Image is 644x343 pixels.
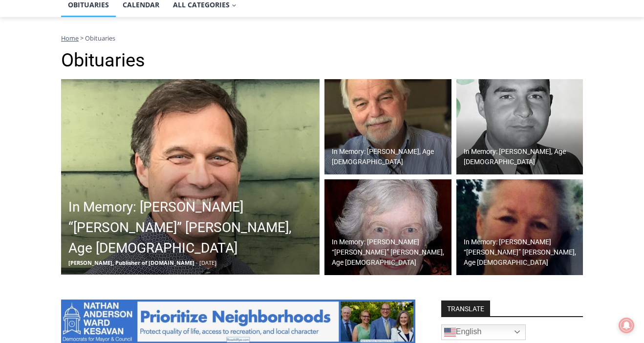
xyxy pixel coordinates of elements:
[332,237,449,268] h2: In Memory: [PERSON_NAME] “[PERSON_NAME]” [PERSON_NAME], Age [DEMOGRAPHIC_DATA]
[68,197,317,258] h2: In Memory: [PERSON_NAME] “[PERSON_NAME]” [PERSON_NAME], Age [DEMOGRAPHIC_DATA]
[332,147,449,167] h2: In Memory: [PERSON_NAME], Age [DEMOGRAPHIC_DATA]
[61,34,79,43] a: Home
[247,0,462,95] div: "[PERSON_NAME] and I covered the [DATE] Parade, which was a really eye opening experience as I ha...
[61,79,320,275] a: In Memory: [PERSON_NAME] “[PERSON_NAME]” [PERSON_NAME], Age [DEMOGRAPHIC_DATA] [PERSON_NAME], Pub...
[68,259,194,266] span: [PERSON_NAME], Publisher of [DOMAIN_NAME]
[324,79,451,175] a: In Memory: [PERSON_NAME], Age [DEMOGRAPHIC_DATA]
[324,179,451,275] a: In Memory: [PERSON_NAME] “[PERSON_NAME]” [PERSON_NAME], Age [DEMOGRAPHIC_DATA]
[324,179,451,275] img: Obituary - Margaret Sweeney
[444,326,456,338] img: en
[61,79,320,275] img: Obituary - William Nicholas Leary (Bill)
[441,300,490,316] strong: TRANSLATE
[199,259,216,266] span: [DATE]
[441,324,526,340] a: English
[235,95,473,122] a: Intern @ [DOMAIN_NAME]
[256,97,453,119] span: Intern @ [DOMAIN_NAME]
[464,147,581,167] h2: In Memory: [PERSON_NAME], Age [DEMOGRAPHIC_DATA]
[456,79,583,175] img: Obituary - Eugene Mulhern
[456,79,583,175] a: In Memory: [PERSON_NAME], Age [DEMOGRAPHIC_DATA]
[61,33,583,43] nav: Breadcrumbs
[456,179,583,275] img: Obituary - Diana Steers - 2
[324,79,451,175] img: Obituary - John Gleason
[456,179,583,275] a: In Memory: [PERSON_NAME] “[PERSON_NAME]” [PERSON_NAME], Age [DEMOGRAPHIC_DATA]
[196,259,198,266] span: -
[80,34,84,43] span: >
[85,34,115,43] span: Obituaries
[61,49,583,72] h1: Obituaries
[464,237,581,268] h2: In Memory: [PERSON_NAME] “[PERSON_NAME]” [PERSON_NAME], Age [DEMOGRAPHIC_DATA]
